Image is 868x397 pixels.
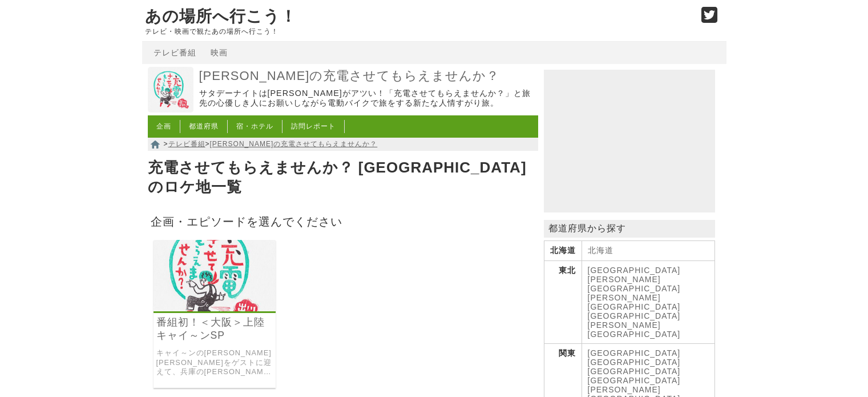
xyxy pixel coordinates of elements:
p: テレビ・映画で観たあの場所へ行こう！ [145,27,689,35]
a: 都道府県 [189,122,219,130]
iframe: Advertisement [544,70,715,212]
a: あの場所へ行こう！ [145,7,297,25]
a: 番組初！＜大阪＞上陸キャイ～ンSP [156,316,273,342]
a: [GEOGRAPHIC_DATA] [588,358,681,367]
h1: 充電させてもらえませんか？ [GEOGRAPHIC_DATA]のロケ地一覧 [148,155,538,200]
img: 出川哲朗の充電させてもらえませんか？ [148,67,193,113]
a: Twitter (@go_thesights) [701,14,718,23]
p: サタデーナイトは[PERSON_NAME]がアツい！「充電させてもらえませんか？」と旅先の心優しき人にお願いしながら電動バイクで旅をする新たな人情すがり旅。 [199,89,535,109]
a: [GEOGRAPHIC_DATA] [588,367,681,376]
th: 東北 [544,261,582,344]
a: テレビ番組 [154,48,196,57]
a: [GEOGRAPHIC_DATA] [588,376,681,385]
a: 出川哲朗の充電させてもらえませんか？ 行くぞ”大阪”初上陸！天空の竹田城から丹波篠山ぬけてノスタルジック街道113㌔！松茸に但馬牛！黒豆に栗！美味しいモノだらけでキャイ～ンが大興奮！ヤバいよ²SP [154,303,276,313]
a: [GEOGRAPHIC_DATA] [588,311,681,320]
img: 出川哲朗の充電させてもらえませんか？ 行くぞ”大阪”初上陸！天空の竹田城から丹波篠山ぬけてノスタルジック街道113㌔！松茸に但馬牛！黒豆に栗！美味しいモノだらけでキャイ～ンが大興奮！ヤバいよ²SP [154,240,276,311]
a: 訪問レポート [291,122,336,130]
th: 北海道 [544,241,582,261]
a: 北海道 [588,246,613,255]
a: [GEOGRAPHIC_DATA] [588,348,681,358]
a: [PERSON_NAME][GEOGRAPHIC_DATA] [588,293,681,311]
a: テレビ番組 [168,140,205,148]
a: [PERSON_NAME][GEOGRAPHIC_DATA] [588,275,681,293]
a: [PERSON_NAME]の充電させてもらえませんか？ [199,68,535,85]
p: 都道府県から探す [544,220,715,238]
a: 企画 [156,122,171,130]
h2: 企画・エピソードを選んでください [148,211,538,231]
a: 出川哲朗の充電させてもらえませんか？ [148,105,193,114]
a: キャイ～ンの[PERSON_NAME] [PERSON_NAME]をゲストに迎えて、兵庫の[PERSON_NAME]から[GEOGRAPHIC_DATA]の[PERSON_NAME][GEOGR... [156,348,273,377]
a: 映画 [211,48,228,57]
nav: > > [148,138,538,151]
a: 宿・ホテル [236,122,273,130]
a: [PERSON_NAME]の充電させてもらえませんか？ [210,140,378,148]
a: [GEOGRAPHIC_DATA] [588,266,681,275]
a: [PERSON_NAME][GEOGRAPHIC_DATA] [588,320,681,339]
